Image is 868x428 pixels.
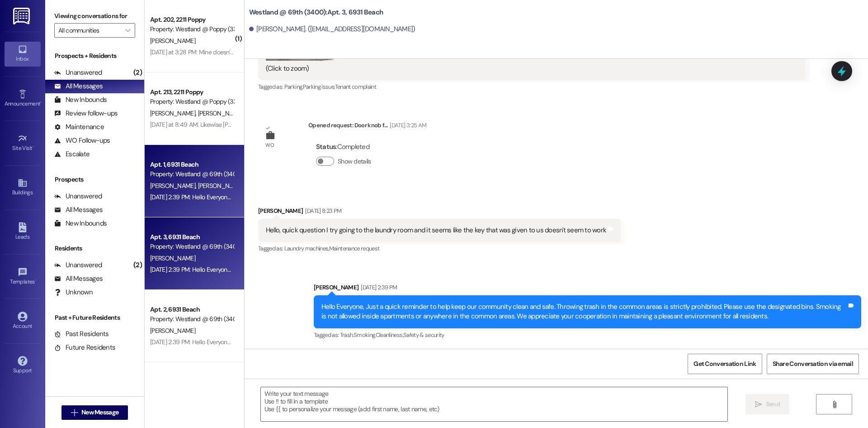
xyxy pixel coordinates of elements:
i:  [125,27,130,34]
div: Maintenance [54,122,104,132]
div: Future Residents [54,343,115,352]
a: Buildings [5,175,41,200]
button: Send [745,394,789,414]
a: Templates • [5,264,41,289]
div: [DATE] 8:23 PM [303,206,341,216]
div: Property: Westland @ 69th (3400) [150,242,234,251]
div: Unknown [54,288,93,297]
div: WO Follow-ups [54,136,110,145]
span: Parking , [284,83,303,91]
i:  [71,409,78,416]
div: Apt. 2, 6931 Beach [150,305,234,314]
div: Unanswered [54,260,102,270]
a: Account [5,309,41,333]
div: [DATE] at 8:49 AM: Likewise [PERSON_NAME] :-) [150,120,276,129]
a: Support [5,353,41,378]
div: Tagged as: [314,328,861,341]
div: [DATE] 3:25 AM [387,120,426,130]
span: Get Conversation Link [693,359,756,369]
div: Past Residents [54,329,109,339]
label: Viewing conversations for [54,9,135,23]
span: [PERSON_NAME] [150,254,195,262]
div: : Completed [316,140,375,154]
div: Tagged as: [258,242,621,255]
i:  [831,401,838,408]
div: Prospects + Residents [45,51,144,61]
div: Apt. 202, 2211 Poppy [150,15,234,24]
b: Westland @ 69th (3400): Apt. 3, 6931 Beach [249,8,383,17]
div: Residents [45,244,144,253]
label: Show details [338,157,371,166]
span: Safety & security [403,331,444,339]
span: Tenant complaint [335,83,377,91]
div: WO [265,140,274,150]
span: Send [766,399,780,409]
div: Tagged as: [258,80,806,93]
span: Cleanliness , [376,331,403,339]
div: Unanswered [54,192,102,201]
span: • [35,277,36,284]
span: Share Conversation via email [773,359,853,369]
div: All Messages [54,205,103,215]
img: ResiDesk Logo [13,8,32,24]
a: Leads [5,220,41,244]
div: [PERSON_NAME]. ([EMAIL_ADDRESS][DOMAIN_NAME]) [249,24,415,34]
div: Apt. 213, 2211 Poppy [150,87,234,97]
a: Site Visit • [5,131,41,155]
span: Trash , [340,331,354,339]
span: [PERSON_NAME] [150,37,195,45]
button: Share Conversation via email [767,354,859,374]
div: (2) [131,66,144,80]
button: New Message [61,405,128,420]
div: Hello Everyone, Just a quick reminder to help keep our community clean and safe. Throwing trash i... [321,302,847,322]
div: Property: Westland @ 69th (3400) [150,169,234,179]
span: [PERSON_NAME] [150,182,198,190]
div: Review follow-ups [54,109,118,118]
div: New Inbounds [54,95,107,105]
div: All Messages [54,82,103,91]
div: Opened request: Door knob f... [308,120,426,133]
b: Status [316,142,336,151]
a: Inbox [5,42,41,66]
div: Unanswered [54,68,102,77]
i:  [755,401,762,408]
span: Parking issue , [303,83,335,91]
span: Laundry machines , [284,245,329,252]
input: All communities [58,23,121,38]
span: [PERSON_NAME] [198,182,243,190]
div: Property: Westland @ 69th (3400) [150,314,234,324]
span: • [33,144,34,150]
div: Apt. 3, 6931 Beach [150,232,234,242]
div: All Messages [54,274,103,284]
span: Smoking , [354,331,376,339]
div: (2) [131,258,144,272]
div: Apt. 1, 6931 Beach [150,160,234,169]
div: Property: Westland @ Poppy (3383) [150,97,234,106]
div: Prospects [45,175,144,184]
div: Hello, quick question I try going to the laundry room and it seems like the key that was given to... [266,226,606,235]
span: • [40,99,42,106]
div: Escalate [54,149,90,159]
div: [PERSON_NAME] [258,206,621,219]
span: New Message [81,408,118,417]
div: (Click to zoom) [266,64,791,73]
div: [DATE] at 3:28 PM: Mine doesn't work [150,48,246,56]
div: Past + Future Residents [45,313,144,322]
span: [PERSON_NAME] [150,109,198,117]
div: [PERSON_NAME] [314,283,861,295]
span: [PERSON_NAME] [198,109,243,117]
div: New Inbounds [54,219,107,228]
span: Maintenance request [329,245,380,252]
button: Get Conversation Link [688,354,762,374]
span: [PERSON_NAME] [150,327,195,335]
div: Property: Westland @ Poppy (3383) [150,24,234,34]
div: [DATE] 2:39 PM [359,283,397,292]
